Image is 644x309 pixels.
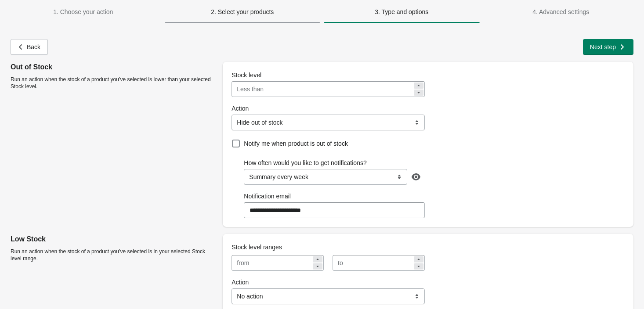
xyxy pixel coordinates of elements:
div: Less than [237,84,264,94]
span: Back [27,43,40,50]
span: Notification email [244,193,291,200]
p: Run an action when the stock of a product you’ve selected is lower than your selected Stock level. [11,76,216,90]
div: from [237,258,249,268]
span: Action [232,105,249,112]
span: Notify me when product is out of stock [244,140,348,147]
p: Run an action when the stock of a product you’ve selected is in your selected Stock level range. [11,248,216,262]
button: Back [11,39,48,55]
p: Out of Stock [11,62,216,72]
button: Next step [583,39,633,55]
span: 3. Type and options [375,8,428,15]
div: to [338,258,343,268]
span: 1. Choose your action [53,8,113,15]
div: Stock level ranges [223,236,424,252]
span: How often would you like to get notifications? [244,159,366,166]
span: Next step [590,43,616,50]
span: Stock level [232,72,261,79]
p: Low Stock [11,234,216,244]
span: 2. Select your products [211,8,274,15]
span: Action [232,279,249,286]
span: 4. Advanced settings [532,8,589,15]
